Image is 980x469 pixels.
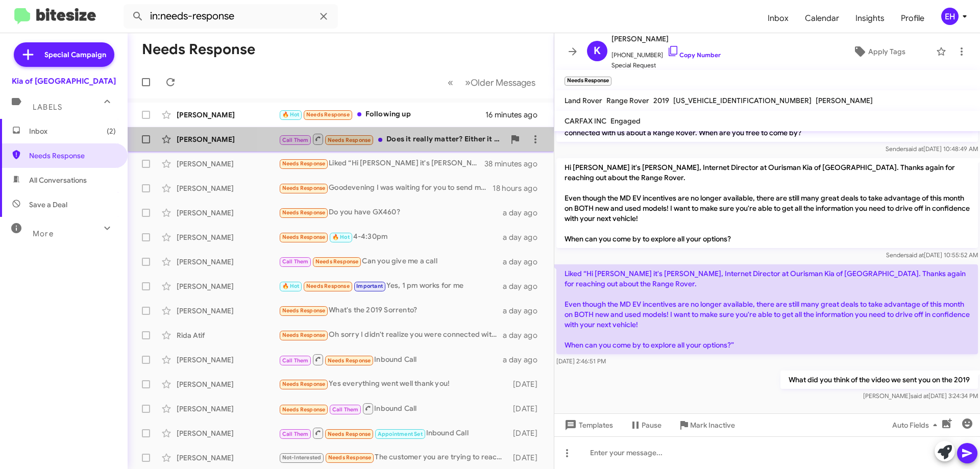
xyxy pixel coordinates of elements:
[562,416,613,434] span: Templates
[667,51,721,59] a: Copy Number
[279,427,508,439] div: Inbound Call
[12,76,116,86] div: Kia of [GEOGRAPHIC_DATA]
[493,183,546,193] div: 18 hours ago
[565,96,602,105] span: Land Rover
[33,103,62,112] span: Labels
[279,256,503,267] div: Can you give me a call
[797,4,847,33] a: Calendar
[565,77,611,86] small: Needs Response
[868,42,905,61] span: Apply Tags
[508,428,546,438] div: [DATE]
[29,200,67,210] span: Save a Deal
[610,116,641,126] span: Engaged
[279,329,503,341] div: Oh sorry I didn't realize you were connected with [PERSON_NAME] who I was speaking to at [GEOGRAP...
[282,185,326,191] span: Needs Response
[282,283,300,289] span: 🔥 Hot
[332,406,359,413] span: Call Them
[554,416,621,434] button: Templates
[863,392,978,400] span: [PERSON_NAME] [DATE] 3:24:34 PM
[606,96,649,105] span: Range Rover
[177,306,279,316] div: [PERSON_NAME]
[826,42,931,61] button: Apply Tags
[911,392,928,400] span: said at
[594,43,601,59] span: K
[177,404,279,414] div: [PERSON_NAME]
[282,137,309,143] span: Call Them
[906,251,924,259] span: said at
[780,371,978,389] p: What did you think of the video we sent you on the 2019
[611,33,721,45] span: [PERSON_NAME]
[177,110,279,120] div: [PERSON_NAME]
[356,283,383,289] span: Important
[886,251,978,259] span: Sender [DATE] 10:55:52 AM
[279,231,503,243] div: 4-4:30pm
[332,234,350,240] span: 🔥 Hot
[893,4,933,33] a: Profile
[177,281,279,291] div: [PERSON_NAME]
[673,96,812,105] span: [US_VEHICLE_IDENTIFICATION_NUMBER]
[177,257,279,267] div: [PERSON_NAME]
[14,42,114,67] a: Special Campaign
[282,332,326,338] span: Needs Response
[328,431,371,437] span: Needs Response
[279,452,508,463] div: The customer you are trying to reach has already left the conversation.
[177,330,279,340] div: Rida Atif
[503,232,546,242] div: a day ago
[177,379,279,389] div: [PERSON_NAME]
[282,406,326,413] span: Needs Response
[279,158,484,169] div: Liked “Hi [PERSON_NAME] it's [PERSON_NAME], Internet Director at Ourisman Kia of [GEOGRAPHIC_DATA...
[485,110,546,120] div: 16 minutes ago
[306,283,350,289] span: Needs Response
[816,96,873,105] span: [PERSON_NAME]
[177,355,279,365] div: [PERSON_NAME]
[847,4,893,33] a: Insights
[279,280,503,292] div: Yes, 1 pm works for me
[29,126,116,136] span: Inbox
[556,357,606,365] span: [DATE] 2:46:51 PM
[107,126,116,136] span: (2)
[884,416,949,434] button: Auto Fields
[471,77,535,88] span: Older Messages
[177,428,279,438] div: [PERSON_NAME]
[315,258,359,265] span: Needs Response
[670,416,743,434] button: Mark Inactive
[565,116,606,126] span: CARFAX INC
[177,134,279,144] div: [PERSON_NAME]
[621,416,670,434] button: Pause
[759,4,797,33] a: Inbox
[29,175,87,185] span: All Conversations
[279,305,503,316] div: What's the 2019 Sorrento?
[282,381,326,387] span: Needs Response
[892,416,941,434] span: Auto Fields
[503,281,546,291] div: a day ago
[33,229,54,238] span: More
[279,182,493,194] div: Goodevening I was waiting for you to send me the info on the Q7 that you wanted me to see
[503,330,546,340] div: a day ago
[177,453,279,463] div: [PERSON_NAME]
[508,379,546,389] div: [DATE]
[177,232,279,242] div: [PERSON_NAME]
[378,431,423,437] span: Appointment Set
[886,145,978,153] span: Sender [DATE] 10:48:49 AM
[328,357,371,364] span: Needs Response
[282,307,326,314] span: Needs Response
[941,8,959,25] div: EH
[279,378,508,390] div: Yes everything went well thank you!
[328,454,372,461] span: Needs Response
[503,355,546,365] div: a day ago
[508,404,546,414] div: [DATE]
[306,111,350,118] span: Needs Response
[611,45,721,60] span: [PHONE_NUMBER]
[282,357,309,364] span: Call Them
[142,41,255,58] h1: Needs Response
[124,4,338,29] input: Search
[690,416,735,434] span: Mark Inactive
[282,209,326,216] span: Needs Response
[442,72,542,93] nav: Page navigation example
[933,8,969,25] button: EH
[653,96,669,105] span: 2019
[279,109,485,120] div: Following up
